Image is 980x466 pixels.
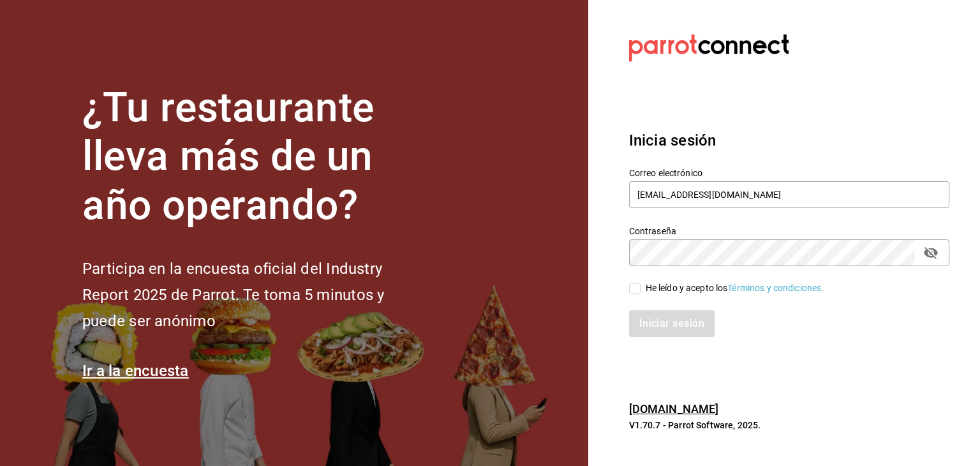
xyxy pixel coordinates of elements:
p: V1.70.7 - Parrot Software, 2025. [629,419,949,432]
button: passwordField [920,242,942,264]
label: Correo electrónico [629,168,949,177]
input: Ingresa tu correo electrónico [629,181,949,208]
a: [DOMAIN_NAME] [629,402,719,416]
label: Contraseña [629,226,949,235]
a: Ir a la encuesta [82,362,189,380]
h1: ¿Tu restaurante lleva más de un año operando? [82,84,427,230]
h3: Inicia sesión [629,129,949,152]
div: He leído y acepto los [646,282,824,295]
a: Términos y condiciones. [727,283,824,293]
h2: Participa en la encuesta oficial del Industry Report 2025 de Parrot. Te toma 5 minutos y puede se... [82,256,427,334]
